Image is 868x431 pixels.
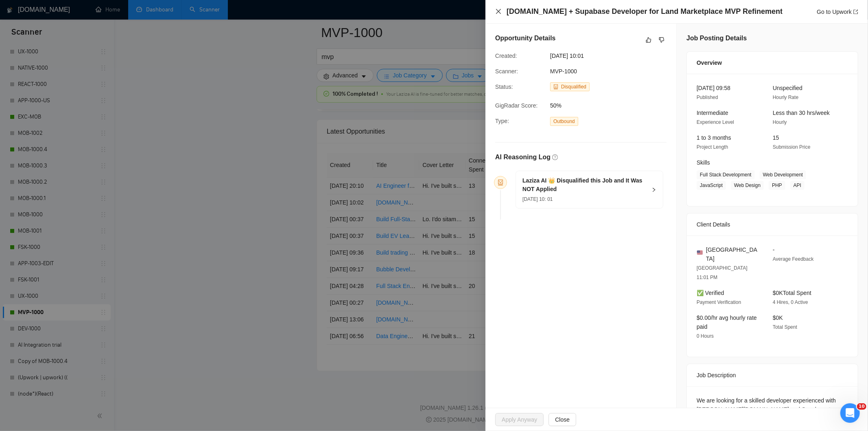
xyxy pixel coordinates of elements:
span: Hourly Rate [773,95,798,100]
span: [DATE] 09:58 [697,85,730,91]
h5: AI Reasoning Log [495,152,551,162]
span: $0K [773,314,783,321]
span: robot [498,180,503,185]
span: robot [553,84,558,89]
span: ✅ Verified [697,290,724,296]
span: Web Development [760,170,807,179]
span: Type: [495,118,509,124]
span: Payment Verification [697,299,741,305]
span: PHP [769,181,785,190]
span: Total Spent [773,324,797,330]
span: Intermediate [697,110,728,116]
span: MVP-1000 [550,68,577,75]
button: Close [495,8,502,15]
span: 50% [550,101,672,110]
span: dislike [659,37,665,43]
span: Experience Level [697,119,734,125]
span: Close [555,415,570,424]
span: 0 Hours [697,333,714,339]
img: 🇺🇸 [697,250,703,255]
span: Unspecified [773,85,802,91]
span: right [652,187,656,192]
h5: Laziza AI 👑 Disqualified this Job and It Was NOT Applied [523,176,647,194]
iframe: Intercom live chat [840,403,860,423]
span: $0K Total Spent [773,290,811,296]
h5: Job Posting Details [687,33,747,43]
span: Published [697,95,718,100]
span: API [790,181,805,190]
span: close [495,8,502,15]
span: Hourly [773,119,787,125]
span: - [773,246,775,253]
span: JavaScript [697,181,726,190]
span: 15 [773,134,779,141]
span: like [646,37,652,43]
button: Close [549,413,576,426]
span: [DATE] 10: 01 [523,196,553,202]
span: export [853,9,858,14]
span: question-circle [552,154,558,160]
div: Job Description [697,364,848,386]
h5: Opportunity Details [495,33,555,43]
span: Web Design [731,181,764,190]
span: Skills [697,159,710,166]
span: 4 Hires, 0 Active [773,299,808,305]
span: [GEOGRAPHIC_DATA] [706,245,760,263]
span: 10 [857,403,866,410]
span: Scanner: [495,68,518,75]
span: [DATE] 10:01 [550,51,672,60]
span: Overview [697,58,722,67]
span: Full Stack Development [697,170,755,179]
span: Project Length [697,144,728,150]
span: Submission Price [773,144,811,150]
span: $0.00/hr avg hourly rate paid [697,314,757,330]
div: Client Details [697,213,848,235]
a: Go to Upworkexport [817,9,858,15]
span: Less than 30 hrs/week [773,110,830,116]
span: Outbound [550,117,578,126]
span: [GEOGRAPHIC_DATA] 11:01 PM [697,265,748,280]
span: GigRadar Score: [495,102,538,109]
span: Disqualified [561,84,586,90]
span: Status: [495,84,513,90]
span: 1 to 3 months [697,134,731,141]
span: Average Feedback [773,256,814,262]
button: dislike [657,35,667,45]
button: like [644,35,654,45]
h4: [DOMAIN_NAME] + Supabase Developer for Land Marketplace MVP Refinement [507,7,783,17]
span: Created: [495,53,517,59]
